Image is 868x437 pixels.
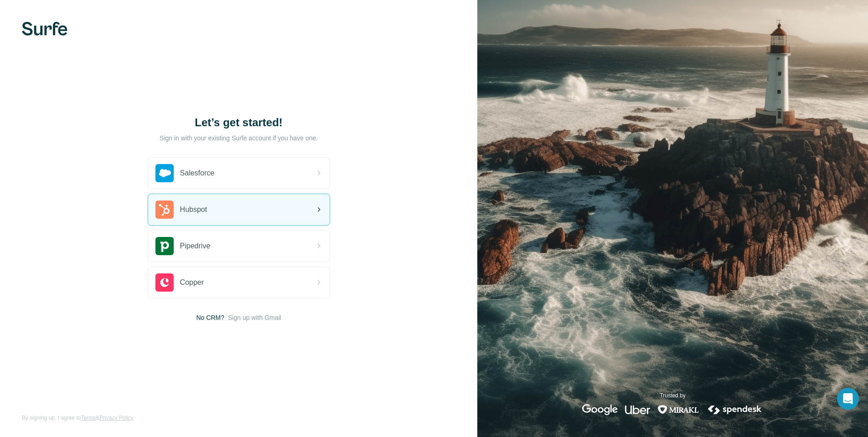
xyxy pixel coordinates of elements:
[22,22,67,36] img: Surfe's logo
[657,404,699,415] img: mirakl's logo
[837,388,859,410] div: Open Intercom Messenger
[707,404,763,415] img: spendesk's logo
[22,414,134,422] span: By signing up, I agree to &
[99,415,134,421] a: Privacy Policy
[582,404,618,415] img: google's logo
[155,201,174,219] img: hubspot's logo
[180,168,215,179] span: Salesforce
[196,313,224,322] span: No CRM?
[228,313,281,322] button: Sign up with Gmail
[81,415,96,421] a: Terms
[625,404,650,415] img: uber's logo
[180,204,207,215] span: Hubspot
[155,273,174,292] img: copper's logo
[180,277,204,288] span: Copper
[155,237,174,255] img: pipedrive's logo
[660,391,685,400] p: Trusted by
[155,164,174,182] img: salesforce's logo
[148,115,330,130] h1: Let’s get started!
[180,241,211,252] span: Pipedrive
[160,134,318,143] p: Sign in with your existing Surfe account if you have one.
